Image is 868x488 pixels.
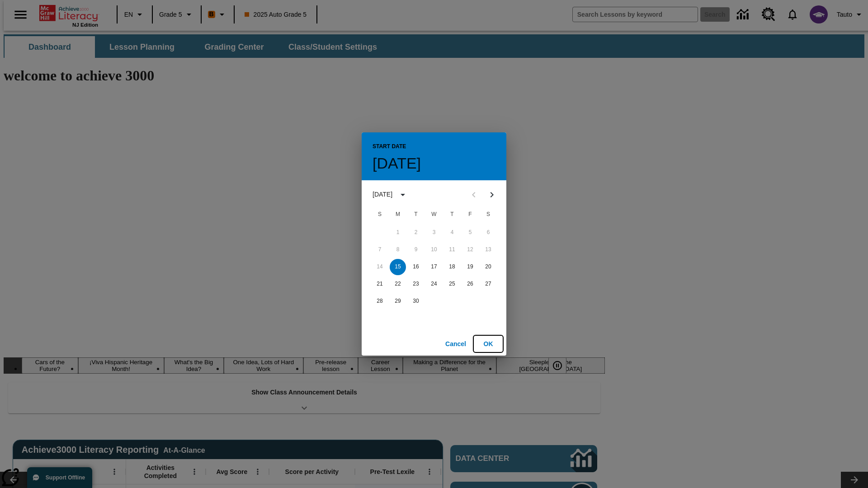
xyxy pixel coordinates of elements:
[444,259,460,275] button: 18
[395,187,410,202] button: calendar view is open, switch to year view
[426,276,442,292] button: 24
[408,259,424,275] button: 16
[441,336,470,352] button: Cancel
[426,259,442,275] button: 17
[474,336,503,352] button: OK
[444,206,460,224] span: Thursday
[462,206,478,224] span: Friday
[373,190,392,199] div: [DATE]
[372,293,388,310] button: 28
[444,276,460,292] button: 25
[390,206,406,224] span: Monday
[372,276,388,292] button: 21
[480,259,496,275] button: 20
[373,140,406,154] span: Start Date
[462,276,478,292] button: 26
[480,206,496,224] span: Saturday
[462,259,478,275] button: 19
[408,206,424,224] span: Tuesday
[390,276,406,292] button: 22
[480,276,496,292] button: 27
[372,206,388,224] span: Sunday
[390,259,406,275] button: 15
[426,206,442,224] span: Wednesday
[390,293,406,310] button: 29
[483,186,501,204] button: Next month
[408,293,424,310] button: 30
[373,154,421,173] h4: [DATE]
[408,276,424,292] button: 23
